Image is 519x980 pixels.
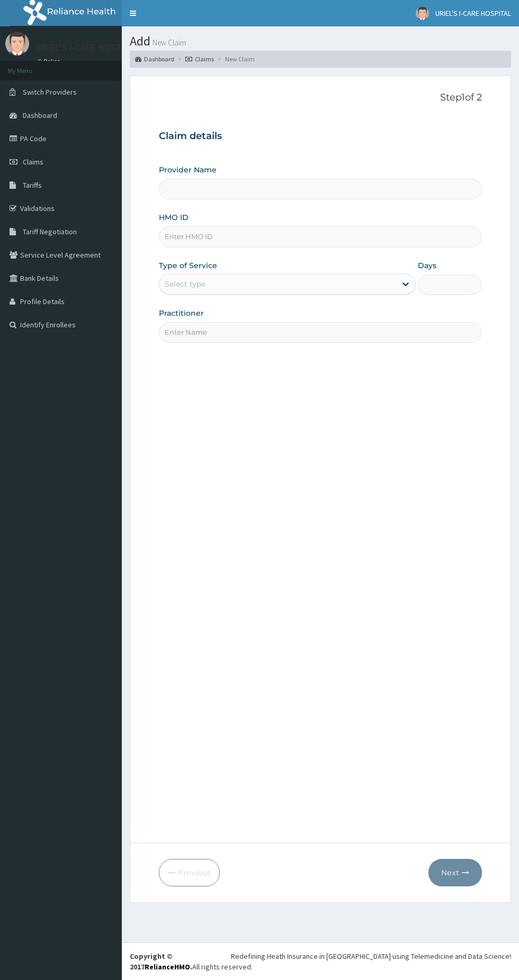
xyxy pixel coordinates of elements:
span: Claims [23,157,43,167]
input: Enter Name [159,322,482,343]
strong: Copyright © 2017 . [130,951,192,972]
label: Practitioner [159,308,204,318]
a: Online [37,58,62,65]
label: Type of Service [159,260,217,271]
p: Step 1 of 2 [159,92,482,104]
small: New Claim [150,39,186,47]
a: RelianceHMO [145,962,190,972]
span: Tariff Negotiation [23,227,77,236]
button: Previous [159,859,220,886]
img: User Image [416,7,429,20]
span: Dashboard [23,111,57,120]
label: Days [418,260,436,271]
button: Next [428,859,482,886]
a: Dashboard [135,54,174,63]
img: User Image [5,32,29,56]
span: Switch Providers [23,87,77,97]
label: HMO ID [159,212,189,223]
a: Claims [185,54,214,63]
div: Select type [165,279,205,289]
footer: All rights reserved. [122,942,519,980]
div: Redefining Heath Insurance in [GEOGRAPHIC_DATA] using Telemedicine and Data Science! [231,951,511,961]
p: URIEL'S I-CARE HOSPITAL [37,43,139,52]
span: URIEL'S I-CARE HOSPITAL [435,8,511,18]
h3: Claim details [159,131,482,142]
span: Tariffs [23,180,42,190]
input: Enter HMO ID [159,226,482,247]
label: Provider Name [159,164,217,175]
li: New Claim [215,54,255,63]
h1: Add [130,34,511,48]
